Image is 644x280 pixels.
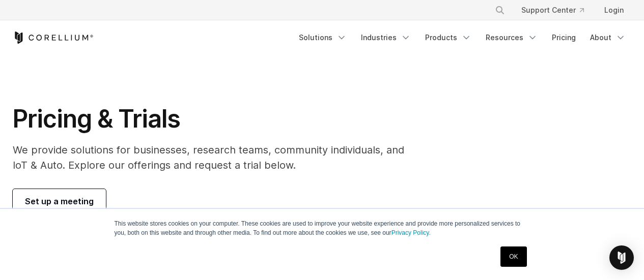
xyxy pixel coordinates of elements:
[13,104,418,134] h1: Pricing & Trials
[483,1,632,19] div: Navigation Menu
[25,195,94,207] span: Set up a meeting
[13,189,106,213] a: Set up a meeting
[584,28,632,47] a: About
[480,28,544,47] a: Resources
[293,28,632,47] div: Navigation Menu
[491,1,509,19] button: Search
[391,229,431,236] a: Privacy Policy.
[13,32,94,44] a: Corellium Home
[355,28,417,47] a: Industries
[293,28,353,47] a: Solutions
[419,28,478,47] a: Products
[596,1,632,19] a: Login
[546,28,582,47] a: Pricing
[609,245,634,270] div: Open Intercom Messenger
[13,142,418,173] p: We provide solutions for businesses, research teams, community individuals, and IoT & Auto. Explo...
[500,246,526,267] a: OK
[513,1,592,19] a: Support Center
[115,219,530,237] p: This website stores cookies on your computer. These cookies are used to improve your website expe...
